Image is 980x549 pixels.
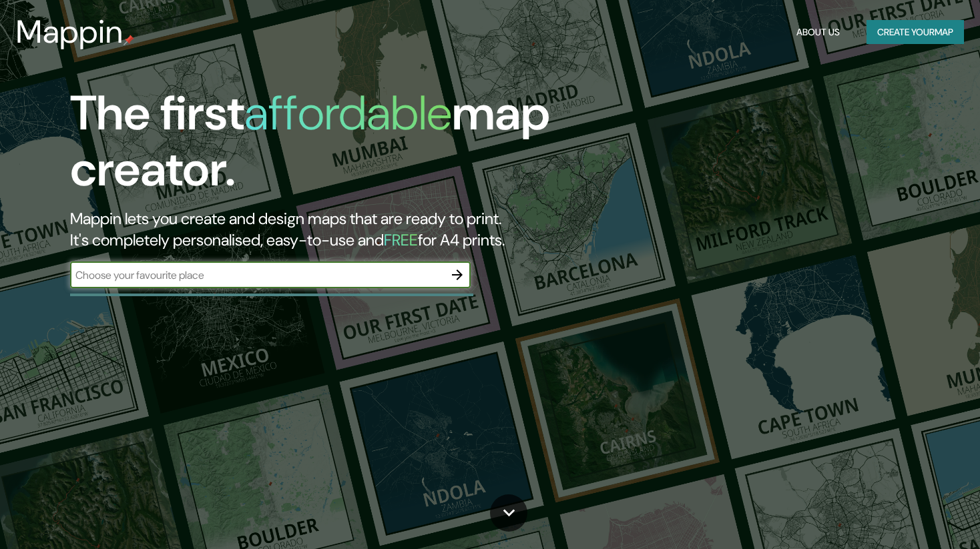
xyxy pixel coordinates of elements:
[791,20,845,45] button: About Us
[867,20,964,45] button: Create yourmap
[124,35,134,45] img: mappin-pin
[244,82,452,144] h1: affordable
[384,229,418,250] h5: FREE
[70,85,560,208] h1: The first map creator.
[70,208,560,251] h2: Mappin lets you create and design maps that are ready to print. It's completely personalised, eas...
[70,267,444,283] input: Choose your favourite place
[16,13,124,51] h3: Mappin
